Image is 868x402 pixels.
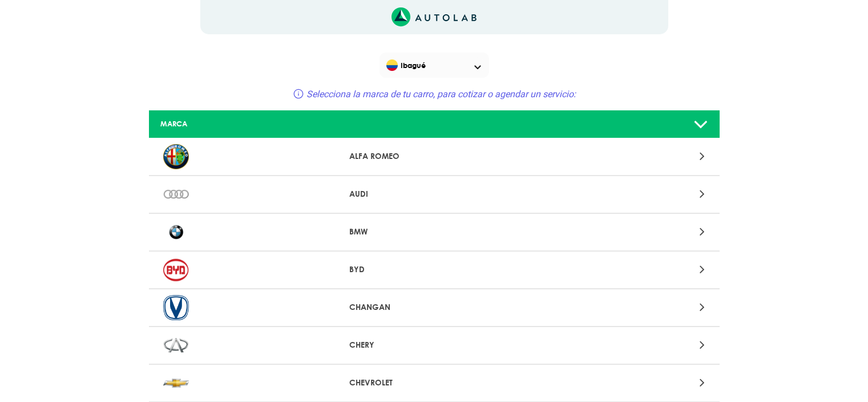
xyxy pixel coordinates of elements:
[349,150,519,162] p: ALFA ROMEO
[163,371,189,396] img: CHEVROLET
[163,220,189,245] img: BMW
[386,59,398,71] img: Flag of COLOMBIA
[163,257,189,282] img: BYD
[149,110,720,138] a: MARCA
[163,182,189,207] img: AUDI
[349,226,519,238] p: BMW
[349,339,519,351] p: CHERY
[380,53,489,78] div: Flag of COLOMBIAIbagué
[163,333,189,358] img: CHERY
[349,188,519,200] p: AUDI
[349,377,519,389] p: CHEVROLET
[306,89,576,99] span: Selecciona la marca de tu carro, para cotizar o agendar un servicio:
[349,264,519,276] p: BYD
[391,11,477,22] a: Link al sitio de autolab
[386,57,484,73] span: Ibagué
[163,295,189,320] img: CHANGAN
[349,301,519,313] p: CHANGAN
[163,144,189,169] img: ALFA ROMEO
[152,118,340,129] div: MARCA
